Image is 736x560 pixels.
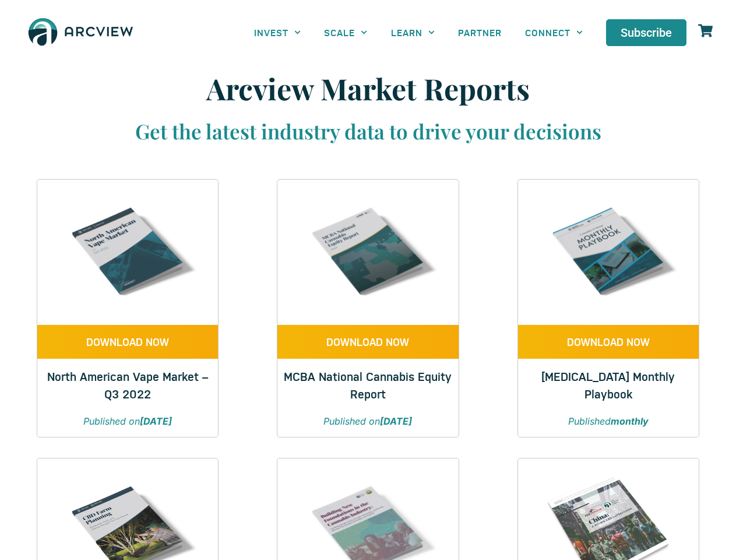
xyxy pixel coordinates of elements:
strong: [DATE] [140,415,172,427]
span: Subscribe [621,27,672,38]
a: CONNECT [513,19,594,45]
a: INVEST [242,19,312,45]
strong: monthly [611,415,649,427]
a: DOWNLOAD NOW [277,325,458,359]
a: SCALE [312,19,379,45]
p: Published [530,414,687,428]
a: Subscribe [606,19,686,46]
h1: Arcview Market Reports [54,71,683,106]
a: North American Vape Market – Q3 2022 [47,368,208,401]
span: DOWNLOAD NOW [567,337,650,347]
h3: Get the latest industry data to drive your decisions [54,118,683,145]
p: Published on [49,414,206,428]
nav: Menu [242,19,594,45]
span: DOWNLOAD NOW [86,337,169,347]
a: DOWNLOAD NOW [518,325,699,359]
a: MCBA National Cannabis Equity Report [284,368,452,401]
img: The Arcview Group [23,12,138,54]
img: Cannabis & Hemp Monthly Playbook [536,180,681,324]
a: PARTNER [446,19,513,45]
strong: [DATE] [380,415,412,427]
a: [MEDICAL_DATA] Monthly Playbook [541,368,675,401]
a: LEARN [379,19,446,45]
img: Q3 2022 VAPE REPORT [55,180,200,324]
span: DOWNLOAD NOW [326,337,409,347]
p: Published on [289,414,446,428]
a: DOWNLOAD NOW [37,325,218,359]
